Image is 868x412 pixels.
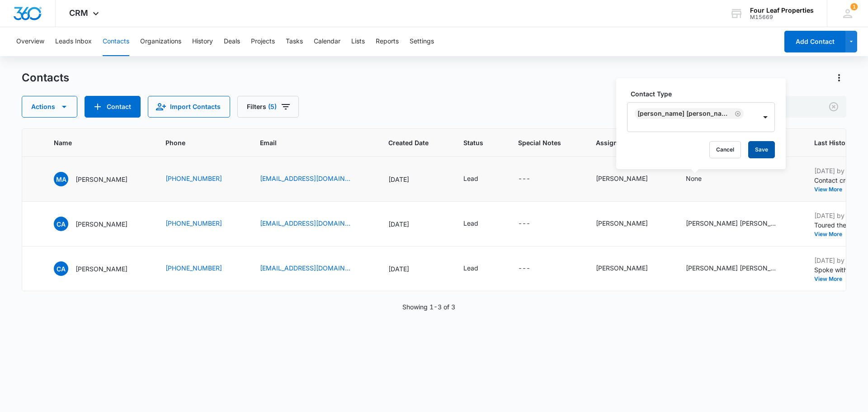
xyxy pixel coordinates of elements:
span: Status [463,138,483,147]
div: [PERSON_NAME] [596,218,648,228]
div: --- [518,218,530,229]
p: Showing 1-3 of 3 [402,302,455,312]
span: Special Notes [518,138,561,147]
button: Reports [376,27,399,56]
span: Created Date [388,138,429,147]
div: [PERSON_NAME] [PERSON_NAME] Prospect [637,110,733,117]
button: Settings [410,27,434,56]
button: Actions [832,71,846,85]
div: Name - Marlee Armstrong - Select to Edit Field [54,172,144,186]
div: account name [750,7,814,14]
span: MA [54,172,68,186]
button: Actions [22,96,77,118]
div: [DATE] [388,175,442,184]
button: History [192,27,213,56]
p: [PERSON_NAME] [75,264,127,274]
div: Lead [463,218,478,228]
div: --- [518,174,530,185]
button: View More [814,232,849,237]
div: Assigned To - Eleida Romero - Select to Edit Field [596,174,664,185]
button: Leads Inbox [55,27,92,56]
span: Email [260,138,354,147]
div: Phone - (318) 953-4988 - Select to Edit Field [165,174,238,185]
div: Email - armstrongmarlee76@gmail.com - Select to Edit Field [260,174,367,185]
button: Import Contacts [148,96,230,118]
button: Clear [826,99,841,114]
div: Status - Lead - Select to Edit Field [463,174,495,185]
div: Name - Charlene Armstrong - Select to Edit Field [54,261,144,276]
span: Phone [165,138,225,147]
div: Remove Fannin Meadows Prospect [733,110,741,117]
label: Contact Type [631,89,778,99]
span: Assigned To [596,138,651,147]
div: Phone - (903) 316-6436 - Select to Edit Field [165,218,238,229]
button: Projects [251,27,275,56]
div: [PERSON_NAME] [PERSON_NAME] Prospect [686,263,776,273]
div: Type - None - Select to Edit Field [686,174,718,185]
span: CA [54,261,68,276]
div: Email - charlenemc_2007@yahoo.com - Select to Edit Field [260,218,367,229]
div: Status - Lead - Select to Edit Field [463,218,495,229]
p: [PERSON_NAME] [75,175,127,184]
button: View More [814,276,849,282]
button: Save [748,141,775,158]
button: View More [814,187,849,192]
h1: Contacts [22,71,69,85]
div: Assigned To - Lisa Augustus - Select to Edit Field [596,218,664,229]
a: [PHONE_NUMBER] [165,218,222,228]
div: Type - Fannin Meadows Prospect - Select to Edit Field [686,263,793,274]
div: Lead [463,174,478,183]
button: Lists [351,27,365,56]
button: Deals [224,27,240,56]
div: Lead [463,263,478,273]
div: Special Notes - - Select to Edit Field [518,218,547,229]
div: Special Notes - - Select to Edit Field [518,263,547,274]
span: 1 [850,3,858,10]
div: account id [750,14,814,20]
div: [DATE] [388,264,442,274]
span: (5) [268,104,277,110]
div: [DATE] [388,219,442,229]
div: --- [518,263,530,274]
div: [PERSON_NAME] [PERSON_NAME] Prospect [686,218,776,228]
a: [PHONE_NUMBER] [165,263,222,273]
button: Add Contact [85,96,141,118]
div: [PERSON_NAME] [596,174,648,183]
span: CA [54,217,68,231]
a: [PHONE_NUMBER] [165,174,222,183]
button: Contacts [103,27,129,56]
button: Calendar [314,27,340,56]
div: Special Notes - - Select to Edit Field [518,174,547,185]
div: None [686,174,702,183]
button: Organizations [140,27,181,56]
a: [EMAIL_ADDRESS][DOMAIN_NAME] [260,263,350,273]
button: Cancel [709,141,741,158]
button: Tasks [286,27,303,56]
div: Phone - (903) 316-6436 - Select to Edit Field [165,263,238,274]
div: Status - Lead - Select to Edit Field [463,263,495,274]
button: Add Contact [784,31,845,52]
p: [PERSON_NAME] [75,219,127,229]
div: Assigned To - Lisa Augustus - Select to Edit Field [596,263,664,274]
button: Filters [237,96,299,118]
div: [PERSON_NAME] [596,263,648,273]
div: notifications count [850,3,858,10]
a: [EMAIL_ADDRESS][DOMAIN_NAME] [260,218,350,228]
div: Type - Fannin Meadows Prospect - Select to Edit Field [686,218,793,229]
span: CRM [69,8,88,18]
span: Name [54,138,131,147]
div: Email - charlenearmstrong02@gmail.com - Select to Edit Field [260,263,367,274]
a: [EMAIL_ADDRESS][DOMAIN_NAME] [260,174,350,183]
button: Overview [16,27,44,56]
div: Name - Charlene Armstrong - Select to Edit Field [54,217,144,231]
